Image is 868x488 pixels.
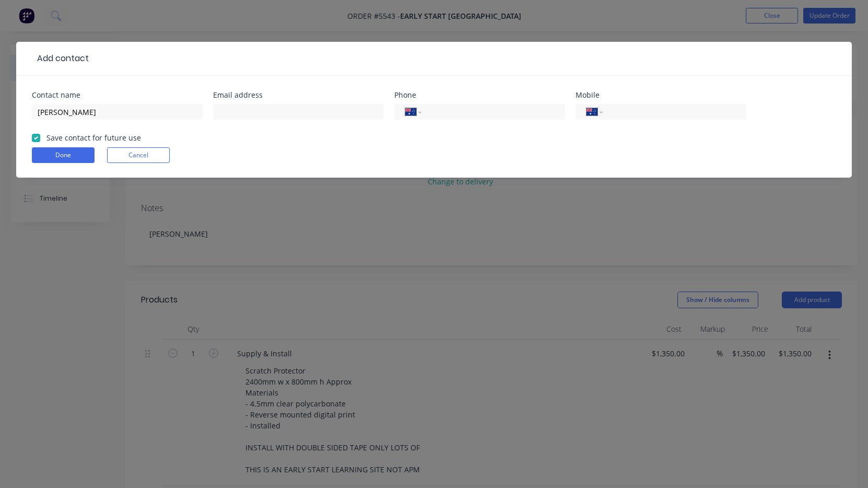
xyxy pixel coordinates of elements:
div: Contact name [32,91,203,99]
button: Done [32,147,95,163]
div: Phone [394,91,565,99]
div: Email address [213,91,384,99]
div: Add contact [32,52,89,65]
div: Mobile [576,91,746,99]
label: Save contact for future use [46,132,141,143]
button: Cancel [107,147,170,163]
